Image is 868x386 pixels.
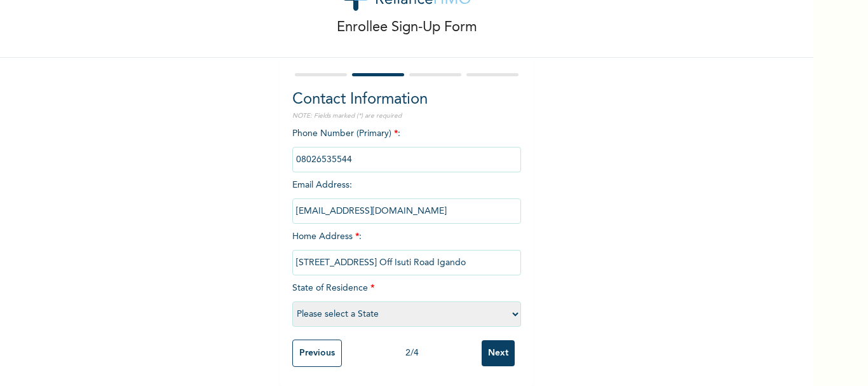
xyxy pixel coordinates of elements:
span: Phone Number (Primary) : [292,129,521,164]
span: Email Address : [292,181,521,216]
input: Previous [292,340,342,367]
span: Home Address : [292,232,521,267]
input: Enter email Address [292,198,521,224]
input: Enter home address [292,250,521,275]
div: 2 / 4 [342,347,482,360]
input: Next [482,340,515,366]
h2: Contact Information [292,88,521,111]
input: Enter Primary Phone Number [292,147,521,172]
p: NOTE: Fields marked (*) are required [292,111,521,121]
p: Enrollee Sign-Up Form [337,17,477,38]
span: State of Residence [292,284,521,319]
